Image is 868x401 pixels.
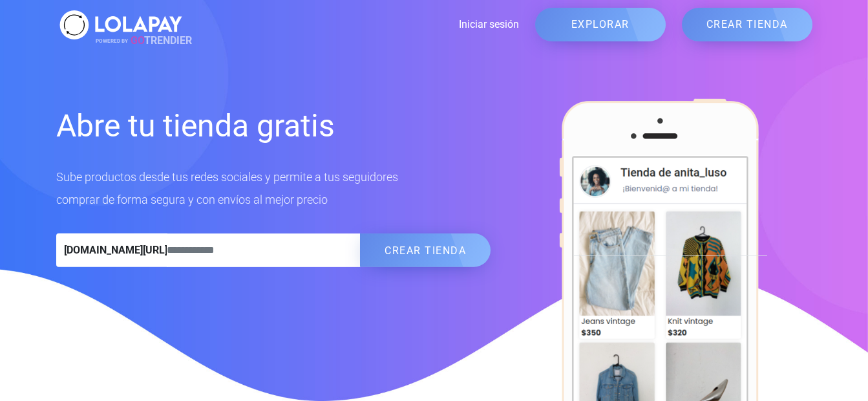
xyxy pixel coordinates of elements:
[535,8,666,41] a: EXPLORAR
[682,8,812,41] a: CREAR TIENDA
[131,34,144,47] span: GO
[56,233,167,267] span: [DOMAIN_NAME][URL]
[96,33,192,49] span: TRENDIER
[56,166,491,211] p: Sube productos desde tus redes sociales y permite a tus seguidores comprar de forma segura y con ...
[56,6,185,43] img: logo_white.svg
[185,17,519,32] a: Iniciar sesión
[96,38,128,43] span: POWERED BY
[360,233,491,267] button: CREAR TIENDA
[56,106,491,146] h1: Abre tu tienda gratis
